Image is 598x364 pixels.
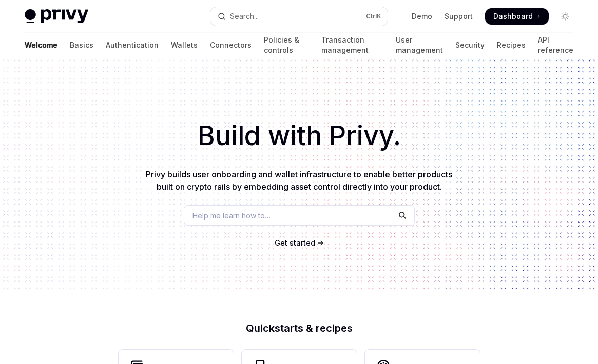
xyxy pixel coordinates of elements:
span: Privy builds user onboarding and wallet infrastructure to enable better products built on crypto ... [146,169,452,192]
div: Search... [230,10,259,23]
a: Get started [275,238,315,248]
button: Toggle dark mode [557,8,573,25]
a: Wallets [171,33,198,57]
h2: Quickstarts & recipes [119,323,480,333]
span: Dashboard [493,11,533,22]
a: Demo [412,11,432,22]
a: Security [455,33,485,57]
h1: Build with Privy. [16,116,582,156]
a: API reference [538,33,573,57]
span: Get started [275,238,315,247]
a: Recipes [497,33,526,57]
a: Support [445,11,473,22]
a: Welcome [25,33,57,57]
a: Authentication [106,33,159,57]
button: Open search [210,7,388,26]
a: Policies & controls [264,33,309,57]
a: User management [396,33,443,57]
a: Transaction management [321,33,383,57]
span: Ctrl K [366,12,381,21]
a: Dashboard [485,8,549,25]
a: Connectors [210,33,252,57]
img: light logo [25,9,88,24]
span: Help me learn how to… [192,210,271,221]
a: Basics [70,33,93,57]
